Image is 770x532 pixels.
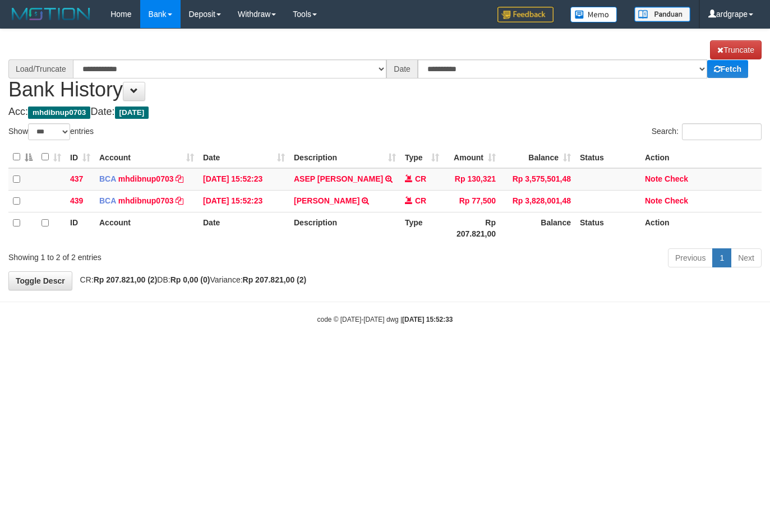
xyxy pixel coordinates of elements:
[115,107,149,119] span: [DATE]
[402,316,453,323] strong: [DATE] 15:52:33
[8,247,312,263] div: Showing 1 to 2 of 2 entries
[289,212,400,244] th: Description
[640,146,762,168] th: Action
[199,190,289,212] td: [DATE] 15:52:23
[386,59,418,78] div: Date
[665,196,688,205] a: Check
[634,7,690,22] img: panduan.png
[500,190,575,212] td: Rp 3,828,001,48
[28,107,90,119] span: mhdibnup0703
[712,248,731,267] a: 1
[99,196,116,205] span: BCA
[118,196,174,205] a: mhdibnup0703
[37,146,66,168] th: : activate to sort column ascending
[707,60,748,78] a: Fetch
[444,212,500,244] th: Rp 207.821,00
[8,271,72,290] a: Toggle Descr
[500,168,575,191] td: Rp 3,575,501,48
[640,212,762,244] th: Action
[176,174,183,183] a: Copy mhdibnup0703 to clipboard
[66,212,95,244] th: ID
[8,6,94,22] img: MOTION_logo.png
[668,248,713,267] a: Previous
[665,174,688,183] a: Check
[575,146,640,168] th: Status
[99,174,116,183] span: BCA
[8,107,762,118] h4: Acc: Date:
[731,248,762,267] a: Next
[570,7,617,22] img: Button%20Memo.svg
[645,174,662,183] a: Note
[118,174,174,183] a: mhdibnup0703
[170,275,210,284] strong: Rp 0,00 (0)
[289,146,400,168] th: Description: activate to sort column ascending
[652,123,762,140] label: Search:
[94,275,158,284] strong: Rp 207.821,00 (2)
[415,196,426,205] span: CR
[66,146,95,168] th: ID: activate to sort column ascending
[8,123,94,140] label: Show entries
[682,123,762,140] input: Search:
[176,196,183,205] a: Copy mhdibnup0703 to clipboard
[8,40,762,101] h1: Bank History
[294,174,383,183] a: ASEP [PERSON_NAME]
[95,212,199,244] th: Account
[199,212,289,244] th: Date
[199,168,289,191] td: [DATE] 15:52:23
[444,168,500,191] td: Rp 130,321
[70,196,83,205] span: 439
[317,316,453,323] small: code © [DATE]-[DATE] dwg |
[400,146,444,168] th: Type: activate to sort column ascending
[575,212,640,244] th: Status
[400,212,444,244] th: Type
[70,174,83,183] span: 437
[8,146,37,168] th: : activate to sort column descending
[500,146,575,168] th: Balance: activate to sort column ascending
[444,190,500,212] td: Rp 77,500
[710,40,762,59] a: Truncate
[199,146,289,168] th: Date: activate to sort column ascending
[8,59,73,78] div: Load/Truncate
[294,196,359,205] a: [PERSON_NAME]
[95,146,199,168] th: Account: activate to sort column ascending
[415,174,426,183] span: CR
[75,275,307,284] span: CR: DB: Variance:
[645,196,662,205] a: Note
[497,7,554,22] img: Feedback.jpg
[500,212,575,244] th: Balance
[444,146,500,168] th: Amount: activate to sort column ascending
[28,123,70,140] select: Showentries
[243,275,307,284] strong: Rp 207.821,00 (2)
